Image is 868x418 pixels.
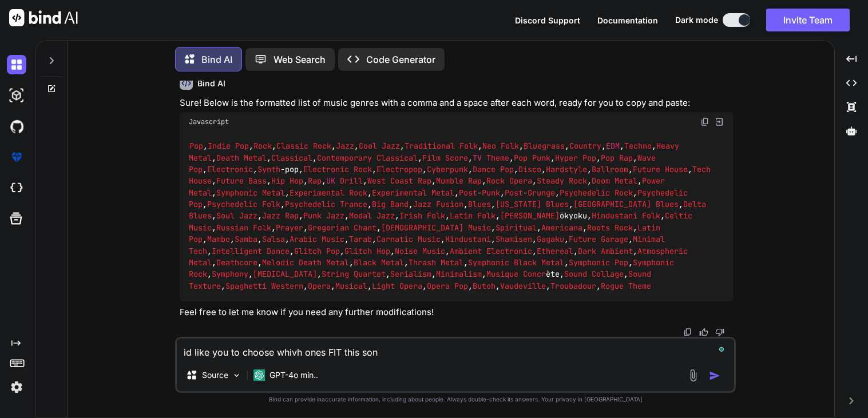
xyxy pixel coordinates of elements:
[308,176,322,186] span: Rap
[500,164,514,174] span: Pop
[597,15,658,25] span: Documentation
[468,176,482,186] span: Rap
[354,257,376,268] span: Black
[216,257,257,268] span: Deathcore
[537,176,564,186] span: Steady
[376,246,390,256] span: Hop
[427,211,445,221] span: Folk
[390,176,413,186] span: Coast
[486,153,509,163] span: Theme
[427,164,468,174] span: Cyberpunk
[615,188,633,198] span: Rock
[637,188,688,198] span: Psychedelic
[496,199,541,209] span: [US_STATE]
[262,199,280,209] span: Folk
[322,234,344,245] span: Music
[212,246,262,256] span: Intelligent
[207,234,230,245] span: Mambo
[477,211,496,221] span: Folk
[546,199,569,209] span: Blues
[518,164,541,174] span: Disco
[7,55,26,74] img: darkChat
[692,164,711,174] span: Tech
[201,53,232,66] p: Bind AI
[601,246,633,256] span: Ambient
[359,141,377,152] span: Cool
[422,153,441,163] span: Film
[606,141,620,152] span: EDM
[633,257,674,268] span: Symphonic
[354,164,372,174] span: Rock
[189,141,203,152] span: Pop
[322,269,349,280] span: String
[180,306,734,319] p: Feel free to let me know if you need any further modifications!
[248,176,267,186] span: Bass
[336,141,354,152] span: Jazz
[473,281,496,291] span: Butoh
[344,246,372,256] span: Glitch
[450,246,482,256] span: Ambient
[560,188,610,198] span: Psychedelic
[665,164,688,174] span: House
[550,281,596,291] span: Troubadour
[299,257,322,268] span: Death
[285,199,335,209] span: Psychedelic
[189,246,207,256] span: Tech
[326,257,349,268] span: Metal
[274,53,326,66] p: Web Search
[700,117,710,126] img: copy
[235,234,257,245] span: Samba
[367,176,386,186] span: West
[427,281,450,291] span: Opera
[189,211,212,221] span: Blues
[244,153,267,163] span: Metal
[468,257,509,268] span: Symphonic
[253,222,271,233] span: Folk
[615,176,637,186] span: Metal
[624,141,652,152] span: Techno
[7,178,26,198] img: cloudideIcon
[524,141,565,152] span: Bluegrass
[216,176,244,186] span: Future
[376,153,418,163] span: Classical
[537,246,573,256] span: Ethereal
[189,153,212,163] span: Metal
[473,153,482,163] span: TV
[235,141,249,152] span: Pop
[216,153,239,163] span: Death
[413,199,431,209] span: Jazz
[514,153,528,163] span: Pop
[628,269,651,280] span: Sound
[257,164,280,174] span: Synth
[528,188,555,198] span: Grunge
[189,222,212,233] span: Music
[189,117,229,126] span: Javascript
[290,176,303,186] span: Hop
[7,148,26,167] img: premium
[468,199,491,209] span: Blues
[515,15,580,25] span: Discord Support
[665,211,692,221] span: Celtic
[454,281,468,291] span: Pop
[436,199,463,209] span: Fusion
[509,176,532,186] span: Opera
[372,188,427,198] span: Experimental
[349,188,367,198] span: Rock
[637,246,688,256] span: Atmospheric
[271,176,285,186] span: Hip
[601,153,615,163] span: Pop
[459,188,477,198] span: Post
[569,257,610,268] span: Symphonic
[189,281,221,291] span: Texture
[177,339,734,359] textarea: To enrich screen reader interactions, please activate Accessibility in Grammarly extension settings
[656,199,679,209] span: Blues
[175,395,736,404] p: Bind can provide inaccurate information, including about people. Always double-check its answers....
[262,234,285,245] span: Salsa
[239,211,257,221] span: Jazz
[709,370,720,381] img: icon
[541,222,582,233] span: Americana
[303,164,349,174] span: Electronic
[189,140,715,292] code: , , , , , , , , , , , , , , , , , , , , , , , -pop, , , , , , , , , , , , , , , , , , , , , , , -...
[180,97,734,110] p: Sure! Below is the formatted list of music genres with a comma and a space after each word, ready...
[189,234,203,245] span: Pop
